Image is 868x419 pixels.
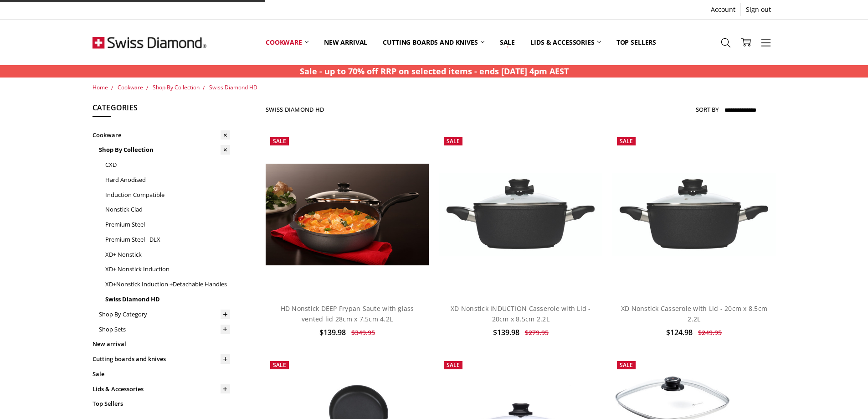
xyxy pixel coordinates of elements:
a: Cookware [118,83,143,91]
a: XD Nonstick Casserole with Lid - 20cm x 8.5cm 2.2L side view [612,133,776,296]
a: Sign out [741,3,776,16]
img: HD Nonstick DEEP Frypan Saute with glass vented lid 28cm x 7.5cm 4.2L [266,164,429,265]
a: Lids & Accessories [523,22,608,62]
a: XD+ Nonstick [105,247,230,262]
a: Shop Sets [99,322,230,337]
a: XD+Nonstick Induction +Detachable Handles [105,277,230,292]
a: Premium Steel - DLX [105,232,230,247]
h1: Swiss Diamond HD [266,106,324,113]
a: Sale [92,367,230,382]
a: Hard Anodised [105,172,230,187]
a: XD Nonstick INDUCTION Casserole with Lid - 20cm x 8.5cm 2.2L [439,133,602,296]
a: Cookware [258,22,316,62]
a: Lids & Accessories [92,382,230,397]
a: Shop By Collection [153,83,200,91]
span: $349.95 [351,328,375,337]
a: Cutting boards and knives [375,22,492,62]
a: XD Nonstick Casserole with Lid - 20cm x 8.5cm 2.2L [621,304,767,323]
a: Sale [492,22,523,62]
a: Swiss Diamond HD [209,83,257,91]
span: $139.98 [319,327,346,337]
a: XD+ Nonstick Induction [105,262,230,277]
strong: Sale - up to 70% off RRP on selected items - ends [DATE] 4pm AEST [300,66,569,77]
a: Top Sellers [92,396,230,411]
a: HD Nonstick DEEP Frypan Saute with glass vented lid 28cm x 7.5cm 4.2L [281,304,414,323]
a: Cutting boards and knives [92,352,230,367]
a: Shop By Category [99,307,230,322]
a: Home [92,83,108,91]
a: New arrival [316,22,375,62]
span: $139.98 [493,327,519,337]
a: Cookware [92,128,230,143]
a: Shop By Collection [99,142,230,157]
a: Top Sellers [609,22,664,62]
span: Sale [447,137,460,145]
img: XD Nonstick Casserole with Lid - 20cm x 8.5cm 2.2L side view [612,173,776,256]
span: Sale [620,361,633,369]
a: Swiss Diamond HD [105,292,230,307]
a: Account [706,3,740,16]
a: New arrival [92,336,230,352]
a: Premium Steel [105,217,230,232]
a: CXD [105,157,230,172]
img: Free Shipping On Every Order [92,20,206,65]
a: Nonstick Clad [105,202,230,217]
span: $249.95 [698,328,722,337]
a: Induction Compatible [105,187,230,202]
a: XD Nonstick INDUCTION Casserole with Lid - 20cm x 8.5cm 2.2L [451,304,591,323]
label: Sort By [696,102,719,117]
a: HD Nonstick DEEP Frypan Saute with glass vented lid 28cm x 7.5cm 4.2L [266,133,429,296]
img: XD Nonstick INDUCTION Casserole with Lid - 20cm x 8.5cm 2.2L [439,173,602,256]
span: $279.95 [525,328,549,337]
span: $124.98 [666,327,693,337]
span: Sale [620,137,633,145]
span: Sale [447,361,460,369]
span: Sale [273,361,286,369]
span: Sale [273,137,286,145]
h5: Categories [92,102,230,118]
